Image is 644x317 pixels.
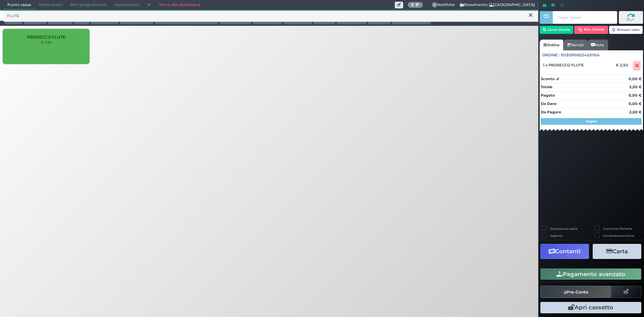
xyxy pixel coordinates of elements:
label: Comanda prioritaria [603,233,634,238]
a: Note [587,40,608,50]
button: Cerca Cliente [540,26,574,34]
button: Rimuovi tutto [609,26,643,34]
button: Rim. Cliente [574,26,608,34]
button: Carta [593,244,641,259]
strong: 0,00 € [629,93,642,98]
span: Impostazioni [111,0,143,10]
button: Apri cassetto [540,302,641,313]
strong: Totale [541,85,552,89]
strong: 2,50 € [629,85,642,89]
button: Pre-Conto [540,286,611,298]
span: 0 [432,2,438,8]
label: Stampa una copia [550,226,577,231]
strong: Da Pagare [541,110,561,114]
b: 0 [411,2,414,7]
label: Scontrino Parlante [603,226,632,231]
span: 101359106324201154 [561,52,600,58]
strong: 0,00 € [629,76,642,81]
small: € 2,50 [41,40,52,44]
span: Punto cassa [4,0,35,10]
a: Torna alla dashboard [155,0,204,10]
strong: Sconto [541,76,554,82]
strong: 2,50 € [629,110,642,114]
div: € 2,50 [615,63,632,67]
a: Ordine [540,40,563,50]
span: Ultimi ordini [35,0,66,10]
input: Ricerca articolo [4,10,538,22]
span: 1 x PROSECCO FLUTE [543,63,584,67]
button: Contanti [540,244,589,259]
span: Ritiri programmati [66,0,110,10]
strong: Da Dare [541,101,556,106]
span: Ordine : [542,52,560,58]
span: PROSECCO FLUTE [27,35,65,40]
label: Asporto [550,233,562,238]
strong: Pagato [541,93,555,98]
strong: 0,00 € [629,101,642,106]
button: Pagamento avanzato [540,268,641,280]
strong: Segue [586,119,597,123]
a: Servizi [563,40,587,50]
input: Codice Cliente [553,11,617,24]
